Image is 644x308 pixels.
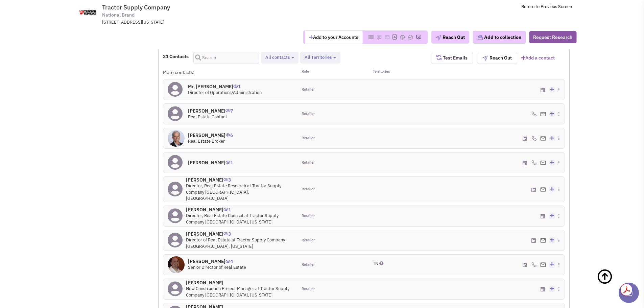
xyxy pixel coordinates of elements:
button: Add to collection [473,31,526,44]
img: Email%20Icon.png [540,112,546,116]
img: icon-UserInteraction.png [233,85,238,88]
span: 1 [223,202,231,213]
button: Add to your Accounts [305,31,362,44]
img: Please add to your accounts [376,34,382,40]
span: Retailer [302,187,315,192]
span: Retailer [302,238,315,243]
span: Retailer [302,160,315,165]
h4: [PERSON_NAME] [186,280,293,286]
span: Retailer [302,286,315,292]
img: UUFiG03oCkCQK33QuDQcJA.jpg [168,256,185,273]
span: All Territories [305,54,332,60]
div: More contacts: [163,69,297,76]
span: Senior Director of Real Estate [188,264,246,270]
span: Test Emails [442,55,468,61]
img: icon-phone.png [531,160,537,165]
span: 3 [223,226,231,237]
span: Retailer [302,111,315,117]
span: Director of Operations/Administration [188,90,262,95]
span: Real Estate Broker [188,138,225,144]
img: Email%20Icon.png [540,238,546,242]
h4: [PERSON_NAME] [186,231,293,237]
img: icon-phone.png [531,111,537,117]
span: 7 [225,103,233,114]
input: Search [193,52,259,64]
span: Director, Real Estate Counsel at Tractor Supply Company [GEOGRAPHIC_DATA], [US_STATE] [186,213,279,225]
span: Retailer [302,136,315,141]
img: icon-UserInteraction.png [225,109,230,112]
div: Role [297,69,364,76]
span: 4 [225,253,233,264]
span: Retailer [302,262,315,267]
button: Reach Out [477,52,517,64]
img: Email%20Icon.png [540,161,546,165]
span: 6 [225,127,233,138]
h4: [PERSON_NAME] [186,177,293,183]
button: Request Research [529,31,576,43]
span: 1 [233,78,241,90]
img: icon-UserInteraction.png [223,178,228,181]
img: icon-phone.png [531,262,537,267]
img: uI51QCVtMkiyajsZ5eKdLA.jpeg [168,130,185,147]
img: icon-UserInteraction.png [225,161,230,164]
h4: Mr. [PERSON_NAME] [188,84,262,90]
img: icon-phone.png [531,136,537,141]
img: Please add to your accounts [384,34,390,40]
div: Territories [364,69,431,76]
span: Retailer [302,87,315,92]
h4: [PERSON_NAME] [188,258,246,264]
button: All contacts [263,54,296,61]
span: TN [373,261,378,266]
span: Tractor Supply Company [102,3,170,11]
img: Please add to your accounts [400,34,405,40]
img: icon-UserInteraction.png [223,208,228,211]
button: All Territories [303,54,338,61]
span: 1 [225,155,233,166]
span: All contacts [265,54,290,60]
h4: [PERSON_NAME] [188,132,233,138]
h4: [PERSON_NAME] [186,207,293,213]
div: [STREET_ADDRESS][US_STATE] [102,19,279,26]
h4: [PERSON_NAME] [188,160,233,166]
img: plane.png [435,35,441,41]
img: Email%20Icon.png [540,136,546,141]
img: plane.png [482,55,488,61]
span: Retailer [302,213,315,219]
img: Please add to your accounts [416,34,421,40]
button: Reach Out [431,31,469,44]
img: Email%20Icon.png [540,262,546,267]
a: Add a contact [521,54,555,61]
span: 3 [223,172,231,183]
img: icon-collection-lavender.png [477,34,483,41]
a: Return to Previous Screen [521,4,572,9]
span: Real Estate Contact [188,114,227,120]
img: Email%20Icon.png [540,187,546,192]
img: Please add to your accounts [408,34,413,40]
img: icon-UserInteraction.png [225,133,230,137]
h4: [PERSON_NAME] [188,108,233,114]
h4: 21 Contacts [163,53,189,60]
img: icon-UserInteraction.png [223,232,228,235]
span: Director of Real Estate at Tractor Supply Company [GEOGRAPHIC_DATA], [US_STATE] [186,237,285,249]
span: Director, Real Estate Research at Tractor Supply Company [GEOGRAPHIC_DATA], [GEOGRAPHIC_DATA] [186,183,281,201]
span: National Brand [102,11,135,19]
img: icon-UserInteraction.png [225,260,230,263]
span: New Construction Project Manager at Tractor Supply Company [GEOGRAPHIC_DATA], [US_STATE] [186,286,289,298]
a: Back To Top [597,262,630,306]
button: Test Emails [431,52,473,64]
